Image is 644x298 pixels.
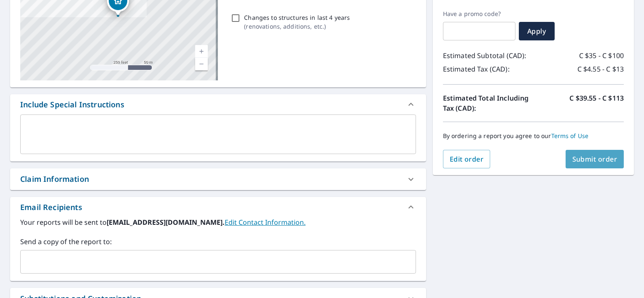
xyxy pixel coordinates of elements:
[577,64,624,74] p: C $4.55 - C $13
[443,10,515,18] label: Have a promo code?
[20,202,82,213] div: Email Recipients
[443,93,534,113] p: Estimated Total Including Tax (CAD):
[443,64,534,74] p: Estimated Tax (CAD):
[566,150,624,168] button: Submit order
[10,168,426,190] div: Claim Information
[443,150,491,168] button: Edit order
[244,13,350,22] p: Changes to structures in last 4 years
[107,218,225,227] b: [EMAIL_ADDRESS][DOMAIN_NAME].
[572,154,617,164] span: Submit order
[443,132,624,140] p: By ordering a report you agree to our
[20,217,416,227] label: Your reports will be sent to
[551,132,589,140] a: Terms of Use
[20,237,416,247] label: Send a copy of the report to:
[569,93,624,113] p: C $39.55 - C $113
[225,218,306,227] a: EditContactInfo
[195,58,208,70] a: Current Level 17, Zoom Out
[450,154,484,164] span: Edit order
[10,197,426,217] div: Email Recipients
[526,27,548,36] span: Apply
[10,94,426,114] div: Include Special Instructions
[519,22,555,40] button: Apply
[20,99,124,110] div: Include Special Instructions
[443,51,534,61] p: Estimated Subtotal (CAD):
[20,173,89,185] div: Claim Information
[244,22,350,31] p: ( renovations, additions, etc. )
[579,51,624,61] p: C $35 - C $100
[195,45,208,58] a: Current Level 17, Zoom In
